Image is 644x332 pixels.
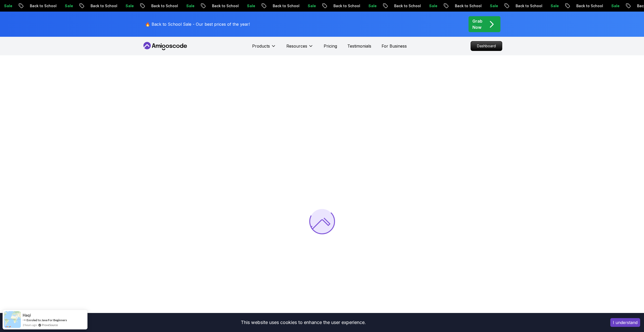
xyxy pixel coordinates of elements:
span: 2 hours ago [23,323,37,327]
button: Accept cookies [610,318,640,327]
p: Sale [303,3,320,8]
p: 🔥 Back to School Sale - Our best prices of the year! [145,21,250,27]
p: Back to School [511,3,546,8]
p: Back to School [450,3,485,8]
div: This website uses cookies to enhance the user experience. [4,317,603,328]
p: Back to School [86,3,121,8]
p: Back to School [572,3,607,8]
p: Sale [546,3,562,8]
p: Sale [182,3,198,8]
p: Back to School [390,3,425,8]
a: For Business [382,43,407,49]
p: Resources [286,43,307,49]
span: haqi [23,313,31,317]
p: Back to School [329,3,364,8]
p: Sale [242,3,259,8]
p: Grab Now [472,18,482,30]
p: Back to School [25,3,60,8]
img: provesource social proof notification image [4,311,21,328]
p: Sale [425,3,441,8]
p: Sale [60,3,77,8]
a: Pricing [324,43,337,49]
p: Back to School [207,3,242,8]
a: ProveSource [42,323,58,327]
p: Back to School [147,3,182,8]
button: Products [252,43,276,53]
span: -> [23,318,26,322]
p: Sale [485,3,502,8]
p: Sale [121,3,137,8]
a: Enroled to Java For Beginners [27,318,67,322]
p: Sale [607,3,623,8]
p: Sale [364,3,380,8]
a: Testimonials [347,43,371,49]
a: Dashboard [471,41,502,51]
button: Resources [286,43,313,53]
p: Back to School [268,3,303,8]
p: Products [252,43,270,49]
